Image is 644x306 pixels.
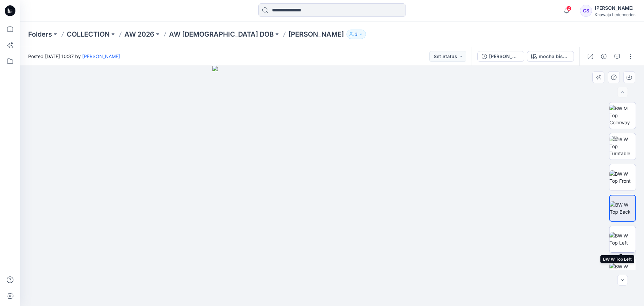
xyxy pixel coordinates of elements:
[609,105,636,126] img: BW M Top Colorway
[489,53,520,60] div: [PERSON_NAME] 2. Pattern
[598,51,609,62] button: Details
[566,6,572,11] span: 2
[580,5,592,17] div: CS
[595,4,636,12] div: [PERSON_NAME]
[346,30,366,39] button: 3
[595,12,636,17] div: Khawaja Ledermoden
[28,30,52,39] a: Folders
[124,30,154,39] a: AW 2026
[609,170,636,184] img: BW W Top Front
[610,201,635,215] img: BW W Top Back
[169,30,274,39] a: AW [DEMOGRAPHIC_DATA] DOB
[477,51,524,62] button: [PERSON_NAME] 2. Pattern
[539,53,570,60] div: mocha bisque
[355,31,358,38] p: 3
[67,30,110,39] a: COLLECTION
[82,53,120,59] a: [PERSON_NAME]
[609,136,636,157] img: BW W Top Turntable
[212,66,452,306] img: eyJhbGciOiJIUzI1NiIsImtpZCI6IjAiLCJzbHQiOiJzZXMiLCJ0eXAiOiJKV1QifQ.eyJkYXRhIjp7InR5cGUiOiJzdG9yYW...
[609,263,636,277] img: BW W Top Right
[28,53,120,60] span: Posted [DATE] 10:37 by
[609,232,636,246] img: BW W Top Left
[527,51,574,62] button: mocha bisque
[288,30,344,39] p: [PERSON_NAME]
